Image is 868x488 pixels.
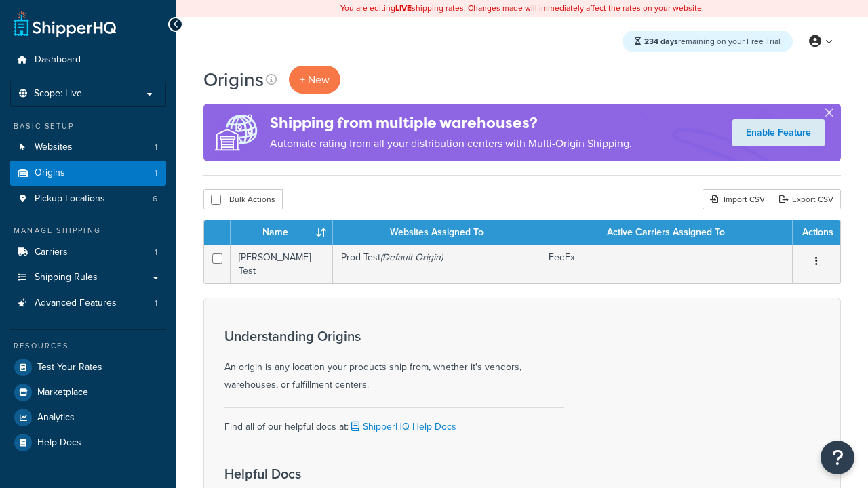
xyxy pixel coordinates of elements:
[224,329,564,394] div: An origin is any location your products ship from, whether it's vendors, warehouses, or fulfillme...
[10,340,166,352] div: Resources
[10,291,166,316] li: Advanced Features
[10,225,166,237] div: Manage Shipping
[10,135,166,160] a: Websites 1
[224,466,493,481] h3: Helpful Docs
[333,245,540,283] td: Prod Test
[34,88,82,100] span: Scope: Live
[14,10,116,37] a: ShipperHQ Home
[10,265,166,290] a: Shipping Rules
[623,30,793,52] div: remaining on your Free Trial
[203,66,264,93] h1: Origins
[772,189,841,209] a: Export CSV
[155,247,157,258] span: 1
[153,193,157,205] span: 6
[540,245,793,283] td: FedEx
[793,220,840,245] th: Actions
[35,272,98,283] span: Shipping Rules
[10,380,166,405] a: Marketplace
[10,135,166,160] li: Websites
[10,240,166,265] li: Carriers
[10,121,166,132] div: Basic Setup
[35,167,65,179] span: Origins
[224,329,564,344] h3: Understanding Origins
[644,35,678,47] strong: 234 days
[37,437,81,449] span: Help Docs
[10,186,166,211] a: Pickup Locations 6
[224,407,564,436] div: Find all of our helpful docs at:
[395,2,412,14] b: LIVE
[333,220,540,245] th: Websites Assigned To
[35,142,73,153] span: Websites
[732,119,825,146] a: Enable Feature
[203,104,270,161] img: ad-origins-multi-dfa493678c5a35abed25fd24b4b8a3fa3505936ce257c16c00bdefe2f3200be3.png
[10,355,166,380] a: Test Your Rates
[37,362,102,373] span: Test Your Rates
[35,54,81,66] span: Dashboard
[289,66,340,94] a: + New
[300,72,330,87] span: + New
[10,161,166,186] a: Origins 1
[270,134,632,153] p: Automate rating from all your distribution centers with Multi-Origin Shipping.
[231,220,333,245] th: Name : activate to sort column ascending
[231,245,333,283] td: [PERSON_NAME] Test
[35,193,105,205] span: Pickup Locations
[10,291,166,316] a: Advanced Features 1
[821,441,854,474] button: Open Resource Center
[10,186,166,211] li: Pickup Locations
[37,412,75,424] span: Analytics
[155,142,157,153] span: 1
[37,387,88,399] span: Marketplace
[10,47,166,73] a: Dashboard
[380,250,443,264] i: (Default Origin)
[10,405,166,430] a: Analytics
[35,247,68,258] span: Carriers
[10,240,166,265] a: Carriers 1
[10,161,166,186] li: Origins
[540,220,793,245] th: Active Carriers Assigned To
[270,112,632,134] h4: Shipping from multiple warehouses?
[10,430,166,455] a: Help Docs
[155,298,157,309] span: 1
[203,189,283,209] button: Bulk Actions
[155,167,157,179] span: 1
[703,189,772,209] div: Import CSV
[349,420,456,434] a: ShipperHQ Help Docs
[35,298,117,309] span: Advanced Features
